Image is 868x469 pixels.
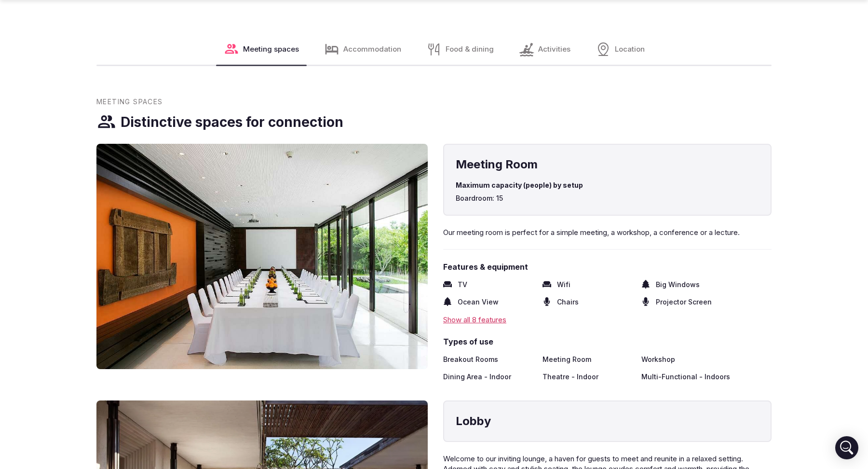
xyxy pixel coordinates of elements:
[557,280,570,290] span: Wifi
[641,355,675,364] span: Workshop
[542,355,591,364] span: Meeting Room
[456,413,759,429] h4: Lobby
[446,44,494,54] span: Food & dining
[443,372,511,382] span: Dining Area - Indoor
[96,144,428,369] img: Gallery image 1
[456,156,759,173] h4: Meeting Room
[542,372,598,382] span: Theatre - Indoor
[656,297,712,307] span: Projector Screen
[456,193,759,203] span: Boardroom: 15
[615,44,645,54] span: Location
[443,228,740,237] span: Our meeting room is perfect for a simple meeting, a workshop, a conference or a lecture.
[121,113,343,132] h3: Distinctive spaces for connection
[96,97,163,107] span: Meeting Spaces
[443,355,498,364] span: Breakout Rooms
[456,180,759,190] span: Maximum capacity (people) by setup
[538,44,570,54] span: Activities
[835,436,858,459] div: Open Intercom Messenger
[458,280,467,290] span: TV
[656,280,700,290] span: Big Windows
[243,44,299,54] span: Meeting spaces
[557,297,579,307] span: Chairs
[641,372,730,382] span: Multi-Functional - Indoors
[458,297,499,307] span: Ocean View
[443,336,772,347] span: Types of use
[443,262,772,272] span: Features & equipment
[343,44,401,54] span: Accommodation
[443,315,772,325] div: Show all 8 features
